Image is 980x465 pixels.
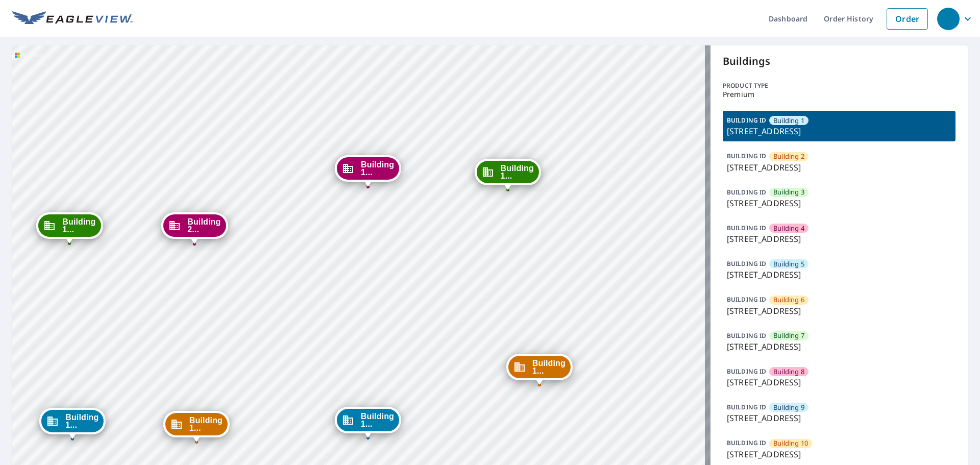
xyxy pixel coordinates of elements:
[727,295,766,304] p: BUILDING ID
[361,161,394,176] span: Building 1...
[39,408,106,439] div: Dropped pin, building Building 17, Commercial property, 1152 Chelsea Drive Lake Zurich, IL 60047
[727,376,951,388] p: [STREET_ADDRESS]
[65,413,99,429] span: Building 1...
[727,161,951,174] p: [STREET_ADDRESS]
[361,412,394,428] span: Building 1...
[773,116,804,126] span: Building 1
[773,438,808,448] span: Building 10
[727,331,766,340] p: BUILDING ID
[773,259,804,269] span: Building 5
[163,411,230,443] div: Dropped pin, building Building 18, Commercial property, 1152 Chelsea Drive Lake Zurich, IL 60047
[189,417,223,432] span: Building 1...
[773,367,804,377] span: Building 8
[727,224,766,232] p: BUILDING ID
[335,407,401,438] div: Dropped pin, building Building 13, Commercial property, 1152 Chelsea Drive Lake Zurich, IL 60047
[62,218,95,233] span: Building 1...
[161,212,228,244] div: Dropped pin, building Building 20, Commercial property, 1152 Chelsea Drive Lake Zurich, IL 60047
[532,359,566,375] span: Building 1...
[727,403,766,411] p: BUILDING ID
[36,212,103,244] div: Dropped pin, building Building 19, Commercial property, 1152 Chelsea Drive Lake Zurich, IL 60047
[727,340,951,353] p: [STREET_ADDRESS]
[506,354,573,385] div: Dropped pin, building Building 10, Commercial property, 1152 Chelsea Drive Lake Zurich, IL 60047
[501,164,534,180] span: Building 1...
[723,54,955,69] p: Buildings
[727,259,766,268] p: BUILDING ID
[773,152,804,161] span: Building 2
[727,305,951,317] p: [STREET_ADDRESS]
[723,90,955,99] p: Premium
[727,152,766,160] p: BUILDING ID
[723,81,955,90] p: Product type
[727,412,951,424] p: [STREET_ADDRESS]
[727,116,766,125] p: BUILDING ID
[12,11,133,27] img: EV Logo
[727,188,766,197] p: BUILDING ID
[887,8,928,30] a: Order
[727,233,951,245] p: [STREET_ADDRESS]
[727,438,766,447] p: BUILDING ID
[727,125,951,137] p: [STREET_ADDRESS]
[727,268,951,281] p: [STREET_ADDRESS]
[727,197,951,209] p: [STREET_ADDRESS]
[727,367,766,376] p: BUILDING ID
[475,159,541,190] div: Dropped pin, building Building 11, Commercial property, 1152 Chelsea Drive Lake Zurich, IL 60047
[335,155,401,187] div: Dropped pin, building Building 12, Commercial property, 1152 Chelsea Drive Lake Zurich, IL 60047
[773,331,804,340] span: Building 7
[773,224,804,233] span: Building 4
[727,448,951,460] p: [STREET_ADDRESS]
[773,187,804,197] span: Building 3
[187,218,220,233] span: Building 2...
[773,295,804,305] span: Building 6
[773,403,804,412] span: Building 9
